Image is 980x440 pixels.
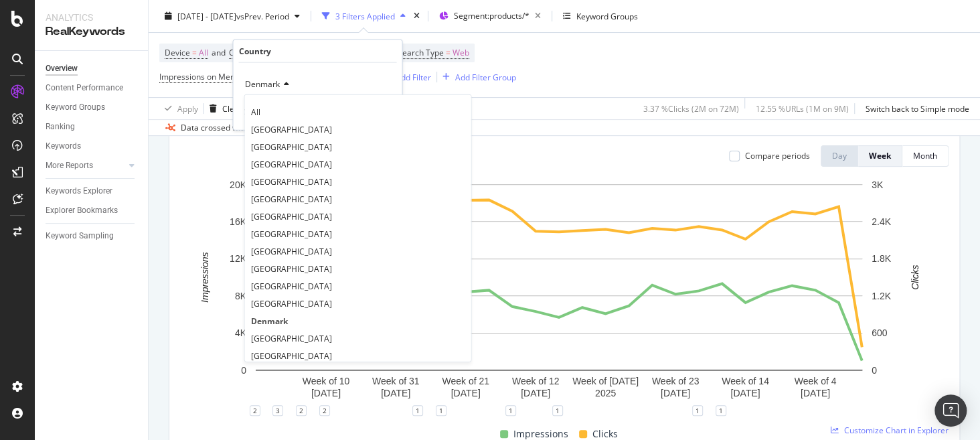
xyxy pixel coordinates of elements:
span: [GEOGRAPHIC_DATA] [250,228,331,239]
div: 1 [505,405,516,416]
div: Explorer Bookmarks [46,204,118,218]
text: 3K [872,179,884,190]
div: RealKeywords [46,24,137,40]
div: 1 [436,405,446,416]
a: Customize Chart in Explorer [831,425,949,436]
button: [DATE] - [DATE]vsPrev. Period [159,5,305,27]
span: Segment: products/* [454,10,529,21]
button: Cancel [238,106,280,119]
span: = [446,47,451,58]
span: [GEOGRAPHIC_DATA] [250,175,331,187]
span: Denmark [244,78,279,90]
text: 8K [235,291,247,301]
div: Keyword Groups [576,10,638,21]
div: 1 [552,405,563,416]
div: 2 [296,405,307,416]
text: Week of 14 [722,376,769,386]
div: Country [238,46,270,57]
span: = [192,47,197,58]
div: times [411,9,422,23]
span: vs Prev. Period [236,10,289,21]
div: 12.55 % URLs ( 1M on 9M ) [756,102,849,114]
span: [GEOGRAPHIC_DATA] [250,332,331,344]
div: 1 [716,405,726,416]
text: Clicks [909,265,920,289]
div: Add Filter [396,71,431,82]
text: 16K [230,216,247,227]
div: 3.37 % Clicks ( 2M on 72M ) [643,102,739,114]
button: Day [821,145,858,167]
a: Overview [46,62,139,76]
div: Analytics [46,11,137,24]
span: [GEOGRAPHIC_DATA] [250,210,331,222]
div: Open Intercom Messenger [934,394,967,427]
a: Keywords Explorer [46,184,139,198]
text: 1.8K [872,253,891,264]
text: [DATE] [381,388,410,398]
button: Switch back to Simple mode [860,98,969,119]
button: Week [858,145,902,167]
text: Week of 4 [794,376,836,386]
div: Content Performance [46,81,123,95]
span: and [212,47,226,58]
span: [GEOGRAPHIC_DATA] [250,141,331,152]
div: Ranking [46,120,75,134]
div: Keywords [46,139,81,153]
text: [DATE] [521,388,550,398]
span: Web [453,44,469,62]
a: More Reports [46,159,125,173]
text: Week of 31 [372,376,420,386]
div: 2 [250,405,260,416]
span: [GEOGRAPHIC_DATA] [250,263,331,274]
text: 2025 [595,388,616,398]
text: [DATE] [451,388,481,398]
div: Overview [46,62,78,76]
text: 20K [230,179,247,190]
div: Month [913,150,937,161]
button: 3 Filters Applied [317,5,411,27]
span: [GEOGRAPHIC_DATA] [250,297,331,309]
button: Segment:products/* [434,5,546,27]
span: [GEOGRAPHIC_DATA] [250,158,331,169]
a: Keyword Groups [46,100,139,115]
button: Month [902,145,949,167]
button: Apply [159,98,198,119]
span: Device [165,47,190,58]
text: 0 [872,364,877,375]
div: Add Filter Group [455,71,516,82]
text: Week of 23 [652,376,700,386]
a: Ranking [46,120,139,134]
div: Switch back to Simple mode [866,102,969,114]
span: [GEOGRAPHIC_DATA] [250,245,331,256]
div: 3 Filters Applied [335,10,395,21]
a: Keywords [46,139,139,153]
div: Compare periods [745,150,810,161]
text: Week of 10 [303,376,350,386]
text: [DATE] [730,388,760,398]
text: 1.2K [872,291,891,301]
span: [DATE] - [DATE] [177,10,236,21]
text: [DATE] [661,388,690,398]
span: [GEOGRAPHIC_DATA] [250,123,331,135]
button: Add Filter Group [437,69,516,85]
text: 4K [235,327,247,338]
button: Add Filter [378,69,431,85]
svg: A chart. [180,177,938,411]
span: Search Type [398,47,444,58]
text: Week of 21 [442,376,489,386]
button: Keyword Groups [558,5,643,27]
div: Apply [177,102,198,114]
text: Week of [DATE] [572,376,639,386]
text: Week of 12 [512,376,560,386]
span: Country [229,47,258,58]
button: Clear [204,98,242,119]
text: 2.4K [872,216,891,227]
a: Explorer Bookmarks [46,204,139,218]
div: 1 [692,405,703,416]
span: [GEOGRAPHIC_DATA] [250,280,331,291]
div: Keyword Sampling [46,229,114,243]
text: 0 [241,364,246,375]
text: [DATE] [801,388,830,398]
div: 2 [319,405,330,416]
